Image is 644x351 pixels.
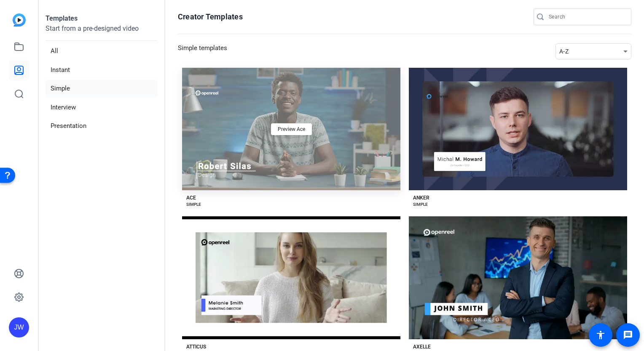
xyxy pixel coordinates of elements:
h1: Creator Templates [178,12,243,22]
span: Preview Ace [278,127,305,132]
button: Template image [409,68,627,190]
mat-icon: message [623,330,633,340]
strong: Templates [46,14,78,22]
h3: Simple templates [178,43,227,59]
div: JW [9,317,29,338]
div: ATTICUS [186,343,206,350]
div: SIMPLE [186,201,201,208]
div: ACE [186,194,196,201]
mat-icon: accessibility [596,330,606,340]
li: Simple [46,80,158,97]
button: Template image [182,216,400,339]
span: A-Z [559,48,569,55]
li: Presentation [46,117,158,135]
input: Search [549,12,625,22]
li: Interview [46,99,158,116]
div: SIMPLE [413,201,428,208]
button: Template imagePreview Ace [182,68,400,190]
div: ANKER [413,194,429,201]
img: blue-gradient.svg [13,13,26,27]
div: AXELLE [413,343,431,350]
li: Instant [46,61,158,79]
p: Start from a pre-designed video [46,24,158,41]
button: Template image [409,216,627,339]
li: All [46,43,158,60]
